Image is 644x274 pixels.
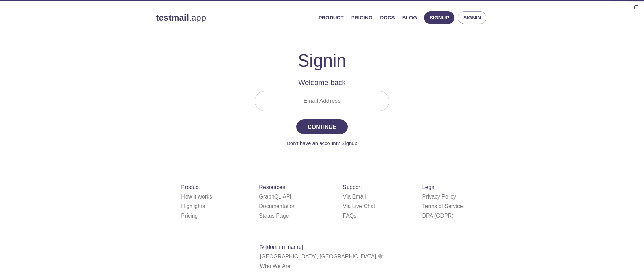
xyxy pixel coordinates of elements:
[181,213,198,219] a: Pricing
[259,184,285,190] span: Resources
[259,194,291,200] a: GraphQL API
[181,184,200,190] span: Product
[402,13,417,22] a: Blog
[422,184,436,190] span: Legal
[424,11,455,24] button: Signup
[343,184,362,190] span: Support
[260,244,303,250] span: © [DOMAIN_NAME]
[380,13,395,22] a: Docs
[318,13,343,22] a: Product
[343,203,375,209] a: Via Live Chat
[287,140,357,146] a: Don't have an account? Signup
[156,13,189,22] strong: testmail
[463,13,481,22] span: Signin
[343,213,356,219] a: FAQ
[354,213,356,219] span: s
[304,122,340,132] span: Continue
[296,119,348,134] button: Continue
[351,13,373,22] a: Pricing
[422,213,454,219] a: DPA (GDPR)
[422,194,456,200] a: Privacy Policy
[343,194,366,200] a: Via Email
[181,203,205,209] a: Highlights
[260,263,291,269] a: Who We Are
[430,13,449,22] span: Signup
[156,12,313,23] a: testmail.app
[458,11,486,24] button: Signin
[422,203,463,209] a: Terms of Service
[298,50,347,71] h1: Signin
[259,213,289,219] a: Status Page
[259,203,296,209] a: Documentation
[255,77,389,88] h2: Welcome back
[181,194,212,200] a: How it works
[260,254,384,259] span: [GEOGRAPHIC_DATA], [GEOGRAPHIC_DATA]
